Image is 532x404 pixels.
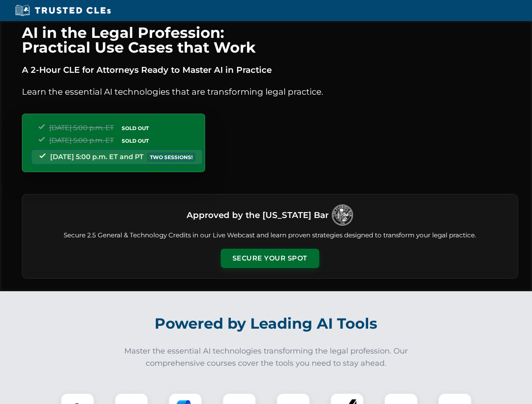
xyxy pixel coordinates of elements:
p: Learn the essential AI technologies that are transforming legal practice. [22,85,518,98]
span: SOLD OUT [119,136,152,145]
img: Logo [332,205,353,226]
p: A 2-Hour CLE for Attorneys Ready to Master AI in Practice [22,63,518,77]
span: [DATE] 5:00 p.m. ET [49,124,114,132]
span: [DATE] 5:00 p.m. ET [49,136,114,144]
img: Trusted CLEs [13,4,113,17]
h1: AI in the Legal Profession: Practical Use Cases that Work [22,25,518,55]
h3: Approved by the [US_STATE] Bar [187,207,329,223]
p: Master the essential AI technologies transforming the legal profession. Our comprehensive courses... [119,345,414,369]
p: Secure 2.5 General & Technology Credits in our Live Webcast and learn proven strategies designed ... [32,231,508,240]
h2: Powered by Leading AI Tools [33,309,500,338]
span: SOLD OUT [119,124,152,133]
button: Secure Your Spot [221,249,319,268]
